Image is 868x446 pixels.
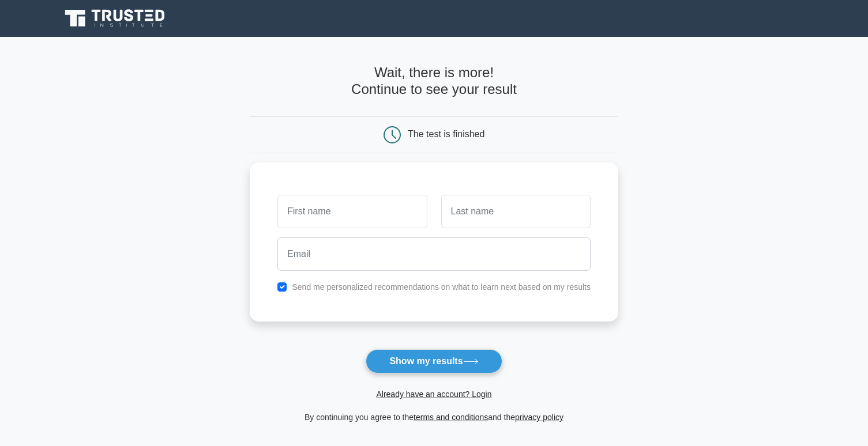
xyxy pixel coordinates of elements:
[515,413,563,422] a: privacy policy
[277,237,591,271] input: Email
[243,410,625,424] div: By continuing you agree to the and the
[277,195,427,228] input: First name
[441,195,591,228] input: Last name
[408,129,484,139] div: The test is finished
[414,413,488,422] a: terms and conditions
[376,390,491,399] a: Already have an account? Login
[250,65,618,98] h4: Wait, there is more! Continue to see your result
[366,349,502,373] button: Show my results
[292,282,591,292] label: Send me personalized recommendations on what to learn next based on my results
